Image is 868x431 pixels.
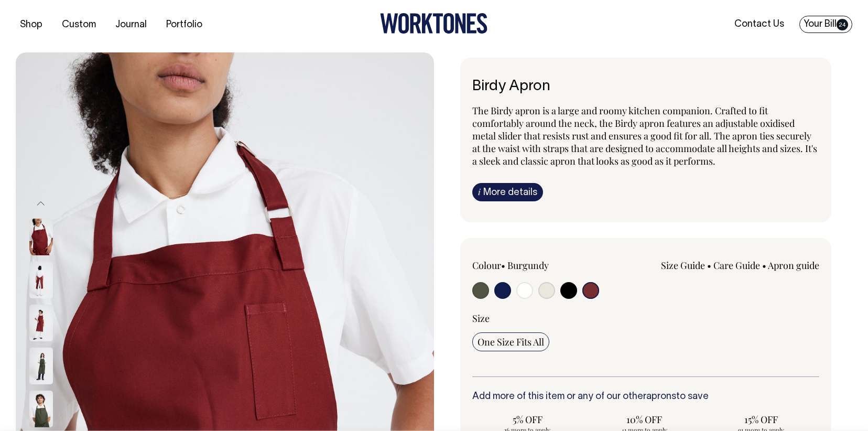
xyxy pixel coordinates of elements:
[478,336,544,348] span: One Size Fits All
[472,104,817,167] span: The Birdy apron is a large and roomy kitchen companion. Crafted to fit comfortably around the nec...
[501,259,505,272] span: •
[29,219,53,255] img: burgundy
[472,392,819,402] h6: Add more of this item or any of our other to save
[472,312,819,325] div: Size
[646,392,676,401] a: aprons
[507,259,549,272] label: Burgundy
[29,348,53,384] img: olive
[594,413,695,426] span: 10% OFF
[478,413,578,426] span: 5% OFF
[762,259,766,272] span: •
[799,16,852,33] a: Your Bill24
[472,259,611,272] div: Colour
[33,192,49,215] button: Previous
[711,413,811,426] span: 15% OFF
[29,391,53,427] img: olive
[713,259,760,272] a: Care Guide
[472,332,549,351] input: One Size Fits All
[661,259,705,272] a: Size Guide
[16,16,47,34] a: Shop
[111,16,151,34] a: Journal
[768,259,819,272] a: Apron guide
[29,305,53,341] img: Birdy Apron
[58,16,100,34] a: Custom
[707,259,711,272] span: •
[162,16,207,34] a: Portfolio
[478,186,481,197] span: i
[837,19,848,30] span: 24
[472,183,543,201] a: iMore details
[730,16,788,33] a: Contact Us
[29,262,53,298] img: burgundy
[472,79,819,95] h6: Birdy Apron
